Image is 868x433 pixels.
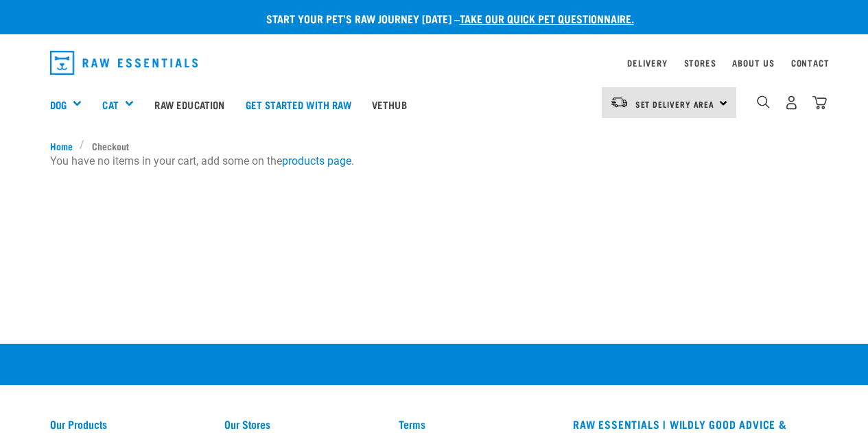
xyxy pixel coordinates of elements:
[224,418,382,430] a: Our Stores
[684,60,716,65] a: Stores
[635,102,715,106] span: Set Delivery Area
[757,95,770,108] img: home-icon-1@2x.png
[50,139,80,153] a: Home
[50,51,198,75] img: Raw Essentials Logo
[399,418,556,430] a: Terms
[732,60,774,65] a: About Us
[784,95,799,110] img: user.png
[282,154,351,167] a: products page
[460,15,634,21] a: take our quick pet questionnaire.
[50,139,819,153] nav: breadcrumbs
[39,45,830,80] nav: dropdown navigation
[102,97,118,113] a: Cat
[50,153,819,169] p: You have no items in your cart, add some on the .
[50,418,208,430] a: Our Products
[610,96,629,108] img: van-moving.png
[791,60,830,65] a: Contact
[50,97,67,113] a: Dog
[235,77,362,132] a: Get started with Raw
[362,77,417,132] a: Vethub
[812,95,827,110] img: home-icon@2x.png
[627,60,667,65] a: Delivery
[144,77,235,132] a: Raw Education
